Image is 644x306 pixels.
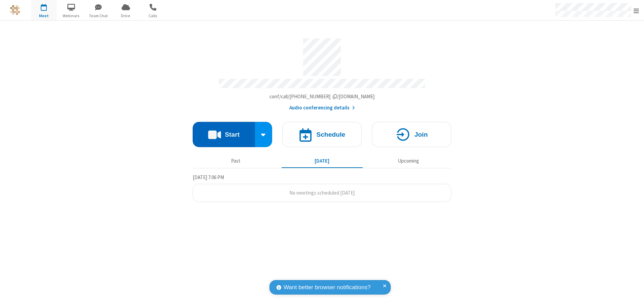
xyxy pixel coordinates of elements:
section: Account details [193,33,451,112]
img: QA Selenium DO NOT DELETE OR CHANGE [10,5,20,15]
button: [DATE] [282,155,363,167]
button: Upcoming [368,155,449,167]
span: No meetings scheduled [DATE] [289,190,355,196]
section: Today's Meetings [193,173,451,202]
h4: Start [225,131,239,138]
div: Start conference options [255,122,272,147]
span: Team Chat [86,13,111,19]
h4: Join [414,131,428,138]
span: Drive [113,13,138,19]
button: Copy my meeting room linkCopy my meeting room link [269,93,375,101]
span: Webinars [59,13,84,19]
button: Start [193,122,255,147]
button: Schedule [282,122,362,147]
span: [DATE] 7:06 PM [193,174,224,180]
h4: Schedule [316,131,345,138]
span: Copy my meeting room link [269,93,375,100]
button: Join [372,122,451,147]
span: Meet [31,13,57,19]
button: Past [195,155,277,167]
span: Calls [140,13,166,19]
span: Want better browser notifications? [284,283,371,292]
button: Audio conferencing details [289,104,355,112]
